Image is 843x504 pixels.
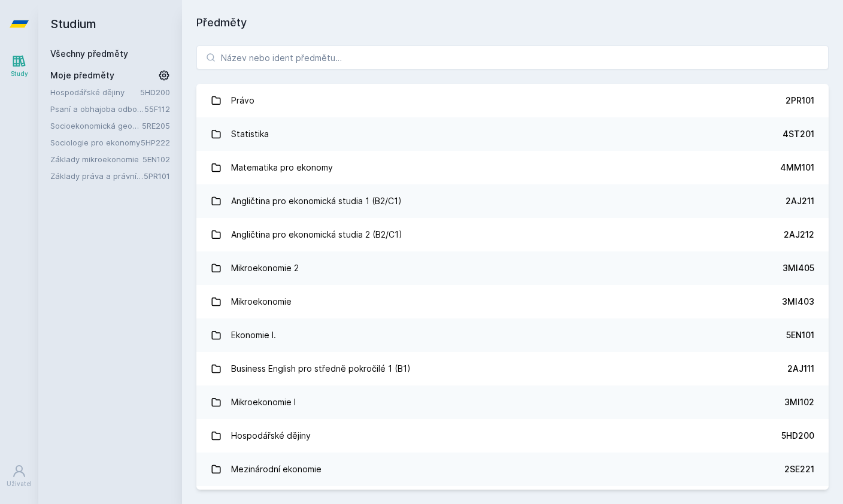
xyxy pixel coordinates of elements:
div: 4ST201 [783,128,814,140]
div: 2SE221 [784,463,814,475]
a: Hospodářské dějiny [50,86,140,98]
a: Mikroekonomie 3MI403 [196,285,829,318]
div: Ekonomie I. [231,323,276,347]
div: 4MM101 [780,162,814,174]
h1: Předměty [196,14,829,31]
div: Mezinárodní ekonomie [231,457,322,481]
a: 5RE205 [142,121,170,130]
a: 5HP222 [141,138,170,147]
a: 55F112 [144,104,170,114]
a: Základy mikroekonomie [50,153,142,165]
div: Právo [231,89,254,113]
div: 3MI102 [784,396,814,408]
a: Mezinárodní ekonomie 2SE221 [196,453,829,486]
div: Uživatel [7,479,32,488]
a: Business English pro středně pokročilé 1 (B1) 2AJ111 [196,352,829,385]
div: Matematika pro ekonomy [231,156,333,180]
a: Angličtina pro ekonomická studia 1 (B2/C1) 2AJ211 [196,184,829,218]
div: 3MI403 [782,296,814,308]
div: 2PR101 [786,95,814,107]
a: Angličtina pro ekonomická studia 2 (B2/C1) 2AJ212 [196,218,829,251]
div: 2AJ211 [786,195,814,207]
div: Angličtina pro ekonomická studia 1 (B2/C1) [231,189,402,213]
a: Sociologie pro ekonomy [50,136,141,148]
div: Business English pro středně pokročilé 1 (B1) [231,357,411,381]
a: Statistika 4ST201 [196,117,829,151]
a: Mikroekonomie I 3MI102 [196,385,829,419]
a: Socioekonomická geografie [50,120,142,132]
a: Psaní a obhajoba odborné práce [50,103,144,115]
a: 5PR101 [144,171,170,181]
div: 2AJ111 [787,363,814,375]
a: 5HD200 [140,87,170,97]
span: Moje předměty [50,69,114,81]
div: 3MI405 [783,262,814,274]
a: Základy práva a právní nauky [50,170,144,182]
a: Matematika pro ekonomy 4MM101 [196,151,829,184]
a: 5EN102 [142,154,170,164]
div: Hospodářské dějiny [231,424,311,448]
div: Mikroekonomie I [231,390,296,414]
a: Právo 2PR101 [196,84,829,117]
a: Ekonomie I. 5EN101 [196,318,829,352]
div: Statistika [231,122,269,146]
div: 5HD200 [781,430,814,442]
div: 2AJ212 [784,229,814,241]
div: Mikroekonomie [231,290,292,314]
a: Všechny předměty [50,48,128,59]
a: Study [2,48,36,84]
div: Angličtina pro ekonomická studia 2 (B2/C1) [231,223,402,247]
div: 5EN101 [786,329,814,341]
a: Hospodářské dějiny 5HD200 [196,419,829,453]
div: Study [11,69,28,78]
a: Mikroekonomie 2 3MI405 [196,251,829,285]
input: Název nebo ident předmětu… [196,45,829,69]
a: Uživatel [2,458,36,494]
div: Mikroekonomie 2 [231,256,299,280]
